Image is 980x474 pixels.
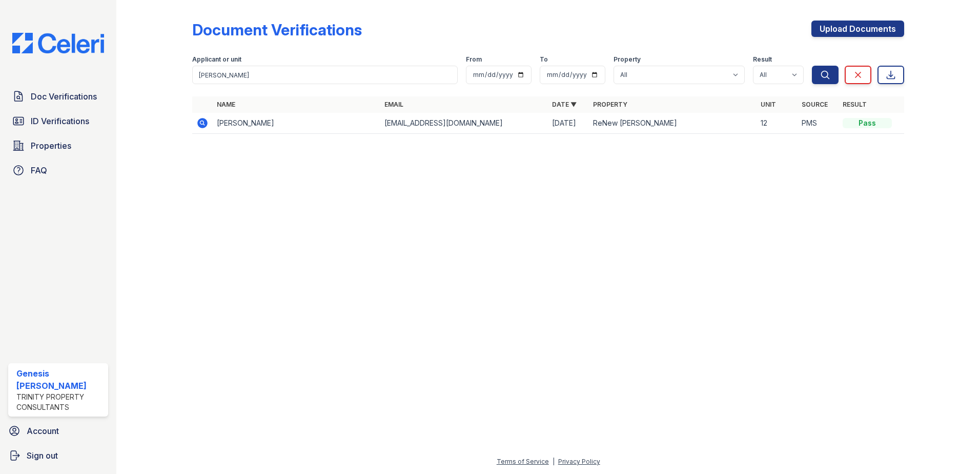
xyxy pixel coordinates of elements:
[8,86,108,107] a: Doc Verifications
[553,458,555,465] div: |
[761,101,776,108] a: Unit
[843,118,892,128] div: Pass
[757,113,798,134] td: 12
[558,458,600,465] a: Privacy Policy
[843,101,867,108] a: Result
[811,21,904,37] a: Upload Documents
[16,392,104,412] div: Trinity Property Consultants
[8,160,108,181] a: FAQ
[589,113,757,134] td: ReNew [PERSON_NAME]
[466,55,482,64] label: From
[540,55,548,64] label: To
[217,101,235,108] a: Name
[27,425,59,437] span: Account
[31,90,97,103] span: Doc Verifications
[380,113,548,134] td: [EMAIL_ADDRESS][DOMAIN_NAME]
[192,66,458,84] input: Search by name, email, or unit number
[753,55,772,64] label: Result
[16,367,104,392] div: Genesis [PERSON_NAME]
[802,101,828,108] a: Source
[8,135,108,156] a: Properties
[31,115,89,127] span: ID Verifications
[497,458,549,465] a: Terms of Service
[614,55,641,64] label: Property
[798,113,839,134] td: PMS
[4,33,112,53] img: CE_Logo_Blue-a8612792a0a2168367f1c8372b55b34899dd931a85d93a1a3d3e32e68fde9ad4.png
[192,21,362,39] div: Document Verifications
[31,140,71,152] span: Properties
[8,111,108,131] a: ID Verifications
[4,445,112,466] a: Sign out
[548,113,589,134] td: [DATE]
[31,164,47,176] span: FAQ
[4,421,112,441] a: Account
[552,101,577,108] a: Date ▼
[593,101,627,108] a: Property
[213,113,380,134] td: [PERSON_NAME]
[192,55,241,64] label: Applicant or unit
[384,101,403,108] a: Email
[27,449,58,462] span: Sign out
